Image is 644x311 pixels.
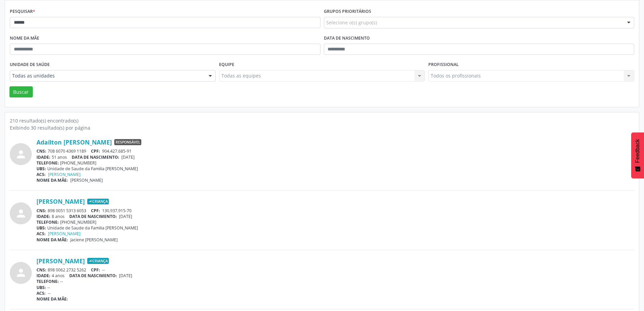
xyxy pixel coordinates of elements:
i: person [15,267,27,279]
span: UBS: [37,225,46,231]
span: TELEFONE: [37,160,59,166]
span: Jaciene [PERSON_NAME] [70,237,118,243]
span: TELEFONE: [37,279,59,284]
span: CNS: [37,148,46,154]
span: [PERSON_NAME] [70,177,103,183]
span: [DATE] [119,273,132,279]
div: 708 6070 4369 1189 [37,148,634,154]
label: Data de nascimento [324,33,370,44]
span: Feedback [635,139,641,163]
a: [PERSON_NAME] [37,198,85,205]
span: CPF: [91,208,100,214]
div: 51 anos [37,154,634,160]
span: Selecione o(s) grupo(s) [326,19,377,26]
span: CNS: [37,267,46,273]
label: Unidade de saúde [10,60,50,70]
span: IDADE: [37,273,50,279]
a: Adailton [PERSON_NAME] [37,138,112,146]
span: DATA DE NASCIMENTO: [72,154,119,160]
div: -- [37,279,634,284]
a: [PERSON_NAME] [37,257,85,265]
div: 8 anos [37,214,634,219]
button: Buscar [9,86,33,98]
div: Exibindo 30 resultado(s) por página [10,124,634,131]
span: 904.427.685-91 [102,148,132,154]
span: Criança [87,258,109,264]
a: [PERSON_NAME] [48,172,80,177]
span: CNS: [37,208,46,214]
label: Grupos prioritários [324,6,371,17]
label: Equipe [219,60,234,70]
span: NOME DA MÃE: [37,177,68,183]
span: UBS: [37,285,46,290]
label: Profissional [428,60,459,70]
span: NOME DA MÃE: [37,296,68,302]
span: Responsável [114,139,141,145]
i: person [15,207,27,220]
span: IDADE: [37,154,50,160]
span: DATA DE NASCIMENTO: [69,214,117,219]
span: ACS: [37,231,46,237]
div: [PHONE_NUMBER] [37,160,634,166]
span: IDADE: [37,214,50,219]
div: Unidade de Saude da Familia [PERSON_NAME] [37,166,634,172]
span: CPF: [91,267,100,273]
div: 898 0062 2732 5262 [37,267,634,273]
div: 898 0051 5313 6053 [37,208,634,214]
span: ACS: [37,172,46,177]
span: ACS: [37,290,46,296]
span: TELEFONE: [37,219,59,225]
a: [PERSON_NAME] [48,231,80,237]
span: Todas as unidades [12,72,202,79]
span: CPF: [91,148,100,154]
span: -- [102,267,105,273]
div: -- [37,285,634,290]
div: 210 resultado(s) encontrado(s) [10,117,634,124]
div: 4 anos [37,273,634,279]
span: UBS: [37,166,46,172]
span: [DATE] [121,154,135,160]
span: NOME DA MÃE: [37,237,68,243]
span: Criança [87,199,109,205]
button: Feedback - Mostrar pesquisa [631,132,644,178]
label: Pesquisar [10,6,35,17]
span: [DATE] [119,214,132,219]
span: DATA DE NASCIMENTO: [69,273,117,279]
span: -- [48,290,51,296]
i: person [15,148,27,160]
div: [PHONE_NUMBER] [37,219,634,225]
div: Unidade de Saude da Familia [PERSON_NAME] [37,225,634,231]
label: Nome da mãe [10,33,39,44]
span: 130.937.915-70 [102,208,132,214]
